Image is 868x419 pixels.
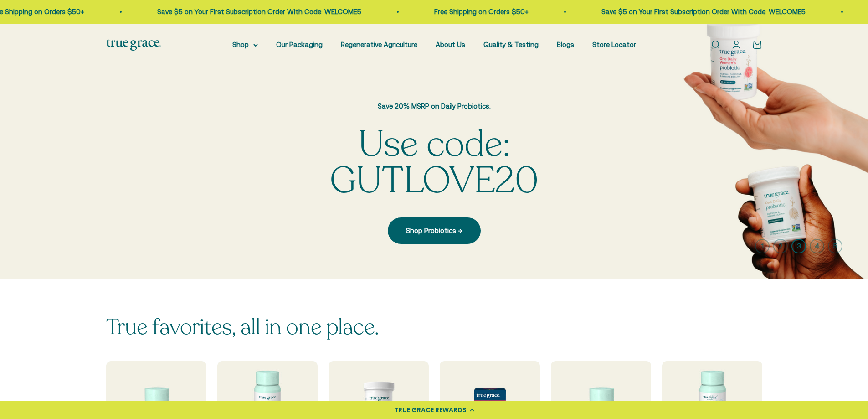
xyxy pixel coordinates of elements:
[330,119,538,206] split-lines: Use code: GUTLOVE20
[596,6,800,17] p: Save $5 on Your First Subscription Order With Code: WELCOME5
[341,41,417,48] a: Regenerative Agriculture
[388,217,481,244] a: Shop Probiotics →
[791,239,806,253] button: 3
[483,41,539,48] a: Quality & Testing
[755,239,770,253] button: 1
[284,101,585,112] p: Save 20% MSRP on Daily Probiotics.
[394,405,467,415] div: TRUE GRACE REWARDS
[436,41,465,48] a: About Us
[810,239,824,253] button: 4
[151,6,355,17] p: Save $5 on Your First Subscription Order With Code: WELCOME5
[106,312,379,342] split-lines: True favorites, all in one place.
[428,8,523,16] a: Free Shipping on Orders $50+
[232,39,258,50] summary: Shop
[828,239,842,253] button: 5
[557,41,574,48] a: Blogs
[773,239,788,253] button: 2
[592,41,636,48] a: Store Locator
[276,41,323,48] a: Our Packaging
